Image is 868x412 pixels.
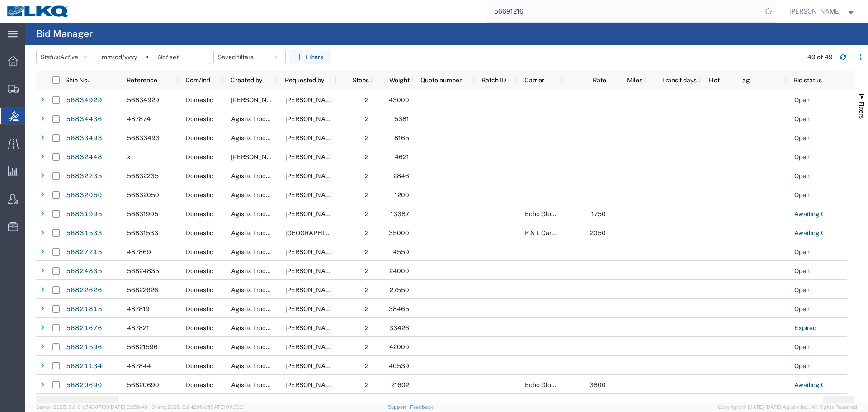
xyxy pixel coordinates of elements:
div: 49 of 49 [807,52,833,62]
a: Open [794,188,810,203]
span: 56831995 [127,210,158,218]
a: 56832448 [66,150,103,165]
span: Agistix Truckload Services [231,305,308,313]
span: Batch ID [481,76,506,84]
span: Domestic [186,324,213,331]
span: Domestic [186,362,213,369]
span: 40539 [389,362,409,369]
a: Open [794,131,810,146]
span: Jonathan Reynard [285,248,337,256]
span: 13387 [391,210,409,218]
span: Tag [739,76,750,84]
span: Agistix Truckload Services [231,324,308,331]
span: 35000 [389,229,409,237]
span: Agistix Truckload Services [231,134,308,142]
span: 487819 [127,305,150,313]
a: 56821676 [66,321,103,336]
span: 56831533 [127,229,158,237]
input: Not set [154,50,210,64]
span: Weight [380,76,410,84]
span: 2 [365,115,368,123]
a: 56834929 [66,93,103,108]
span: 56820690 [127,381,159,388]
a: 56824835 [66,264,103,279]
a: 56833493 [66,131,103,146]
a: 56821815 [66,302,103,317]
span: Mickey Hess [285,343,337,350]
span: 2846 [393,172,409,180]
button: Filters [289,50,331,64]
span: Transit days [653,76,697,84]
span: Shiloh Martinez [285,153,337,161]
span: 1750 [591,210,606,218]
span: Agistix Truckload Services [231,172,308,180]
span: Ship No. [65,76,89,84]
span: Domestic [186,153,213,161]
span: Domestic [186,210,213,218]
span: 1200 [395,191,409,199]
span: Agistix Truckload Services [231,210,308,218]
span: Atlanta 09/15/2025 [285,229,371,237]
span: 43000 [389,96,409,104]
button: [PERSON_NAME] [789,6,856,17]
span: Rajasheker Reddy [231,153,283,161]
span: Agistix Truckload Services [231,229,308,237]
span: 2 [365,286,368,294]
span: 2050 [590,229,606,237]
span: Steve Haner [285,381,337,388]
span: Rajasheker Reddy [231,96,283,104]
span: 2 [365,305,368,313]
span: 2 [365,134,368,142]
span: 56834929 [127,96,159,104]
span: 2 [365,343,368,350]
span: 487844 [127,362,151,369]
span: 2 [365,172,368,180]
button: Saved filters [213,50,286,64]
span: Domestic [186,134,213,142]
a: 56832050 [66,188,103,203]
span: Domestic [186,115,213,123]
input: Not set [98,50,154,64]
span: BILL GUTIERREZ [285,362,337,369]
span: 56832235 [127,172,159,180]
span: Domestic [186,229,213,237]
img: logo [6,5,70,18]
a: Awaiting Confirmation [794,226,859,241]
span: Agistix Truckload Services [231,248,308,256]
span: 5381 [394,115,409,123]
span: Agistix Truckload Services [231,191,308,199]
a: 56827215 [66,245,103,260]
button: Status:Active [36,50,94,64]
span: 2 [365,191,368,199]
span: 2 [365,248,368,256]
a: Expired [794,321,817,336]
span: Agistix Truckload Services [231,286,308,294]
span: Carrier [524,76,544,84]
span: 27550 [390,286,409,294]
span: x [127,153,131,161]
span: Vance Prince [285,210,337,218]
span: Created by [231,76,262,84]
span: Domestic [186,343,213,350]
span: BILL GUTIERREZ [285,324,337,331]
span: Domestic [186,191,213,199]
span: Client: 2025.19.0-129fbcf [151,404,245,410]
span: 33426 [389,324,409,331]
span: 56821596 [127,343,158,350]
span: Rajasheker Reddy [789,6,841,16]
span: Domestic [186,248,213,256]
span: 4621 [395,153,409,161]
span: Quote number [420,76,462,84]
a: Open [794,150,810,165]
span: Agistix Truckload Services [231,115,308,123]
span: Domestic [186,305,213,313]
span: Agistix Truckload Services [231,343,308,350]
span: Mark Tabor [285,172,337,180]
span: 2 [365,210,368,218]
a: Open [794,359,810,374]
h4: Bid Manager [36,23,93,45]
span: BILL GUTIERREZ [285,305,337,313]
span: Echo Global Logistics [525,381,588,388]
a: 56820690 [66,378,103,393]
span: 2 [365,229,368,237]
